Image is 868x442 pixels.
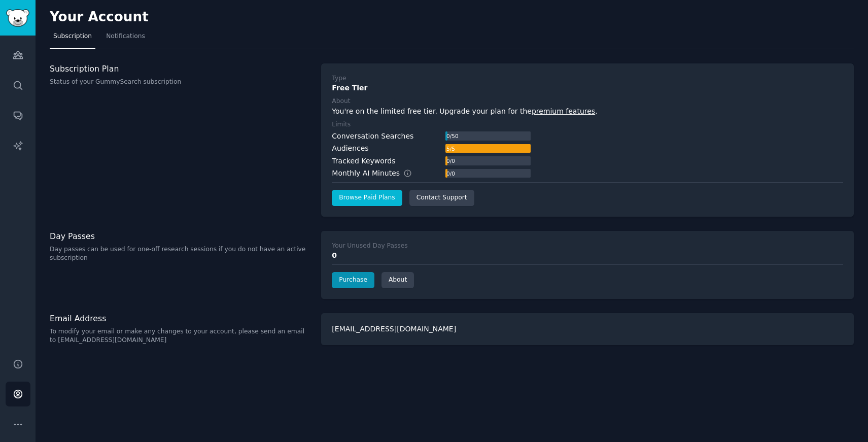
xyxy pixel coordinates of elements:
h3: Day Passes [50,231,310,242]
div: 0 / 0 [445,156,456,165]
div: [EMAIL_ADDRESS][DOMAIN_NAME] [321,313,854,345]
a: premium features [532,107,595,115]
span: Subscription [53,32,92,41]
div: 5 / 5 [445,144,456,153]
h3: Subscription Plan [50,63,310,74]
div: Your Unused Day Passes [332,242,407,251]
div: Limits [332,120,351,129]
p: Status of your GummySearch subscription [50,78,310,87]
div: Conversation Searches [332,131,413,142]
p: To modify your email or make any changes to your account, please send an email to [EMAIL_ADDRESS]... [50,327,310,345]
div: 0 [332,250,843,261]
div: Free Tier [332,83,843,93]
div: 0 / 50 [445,131,459,141]
h2: Your Account [50,9,149,25]
div: Tracked Keywords [332,156,395,166]
a: About [381,272,414,288]
p: Day passes can be used for one-off research sessions if you do not have an active subscription [50,245,310,263]
a: Purchase [332,272,374,288]
div: Monthly AI Minutes [332,168,423,179]
div: You're on the limited free tier. Upgrade your plan for the . [332,106,843,117]
img: GummySearch logo [6,9,29,27]
h3: Email Address [50,313,310,324]
a: Browse Paid Plans [332,190,402,206]
a: Notifications [102,28,149,49]
div: About [332,97,350,106]
div: 0 / 0 [445,169,456,178]
a: Contact Support [409,190,474,206]
span: Notifications [106,32,145,41]
div: Audiences [332,143,368,154]
a: Subscription [50,28,95,49]
div: Type [332,74,346,83]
